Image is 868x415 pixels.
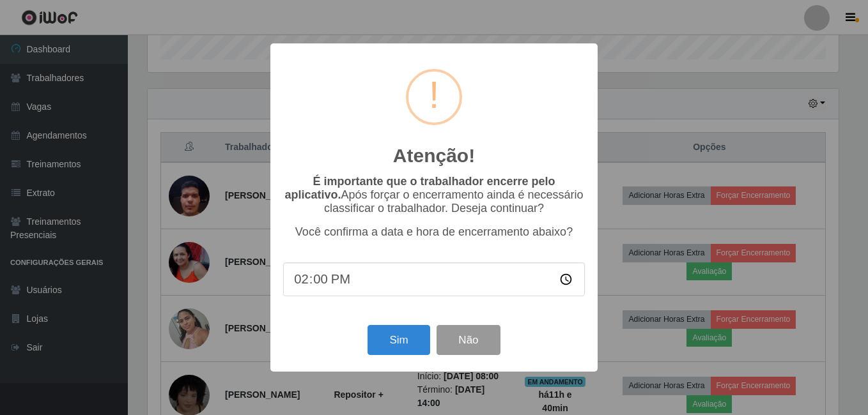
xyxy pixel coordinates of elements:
b: É importante que o trabalhador encerre pelo aplicativo. [284,175,555,201]
h2: Atenção! [393,144,475,167]
button: Não [437,325,500,355]
p: Você confirma a data e hora de encerramento abaixo? [283,225,585,239]
p: Após forçar o encerramento ainda é necessário classificar o trabalhador. Deseja continuar? [283,175,585,215]
button: Sim [368,325,430,355]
